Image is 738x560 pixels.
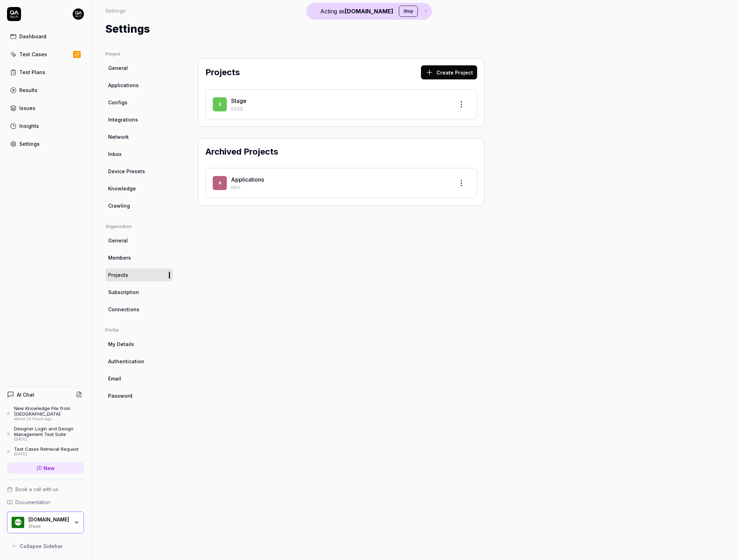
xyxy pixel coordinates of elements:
a: Applications [105,79,173,92]
div: Issues [19,104,35,112]
span: Device Presets [108,168,145,175]
a: Projects [105,268,173,281]
a: Test Cases [7,47,84,61]
a: Subscription [105,286,173,299]
span: Members [108,254,131,261]
a: Insights [7,119,84,133]
span: My Details [108,340,134,348]
span: Password [108,392,132,399]
a: Book a call with us [7,486,84,493]
span: Documentation [15,499,50,506]
div: Test Cases Retrieval Request [14,446,79,452]
span: Email [108,375,121,382]
img: Pricer.com Logo [12,516,24,529]
a: Designer Login and Design Management Test Suite[DATE] [7,426,84,442]
a: Authentication [105,355,173,368]
a: Results [7,83,84,97]
div: Project [105,51,173,57]
span: Integrations [108,116,138,123]
span: Inbox [108,150,121,158]
div: [DATE] [14,452,79,457]
a: Stage [231,97,246,104]
span: General [108,237,128,244]
h1: Settings [105,21,150,37]
button: Pricer.com Logo[DOMAIN_NAME]Stage [7,512,84,533]
a: Configs [105,96,173,109]
a: Documentation [7,499,84,506]
span: A [213,176,227,190]
img: 7ccf6c19-61ad-4a6c-8811-018b02a1b829.jpg [73,8,84,20]
p: 0S3Q [231,106,449,112]
a: Password [105,389,173,402]
div: Test Cases [19,51,47,58]
a: Device Presets [105,165,173,178]
div: [DATE] [14,437,84,442]
span: General [108,64,128,72]
div: Insights [19,122,39,130]
div: Results [19,86,38,94]
span: Collapse Sidebar [20,542,63,550]
a: General [105,61,173,74]
h4: AI Chat [17,391,34,398]
h2: Archived Projects [205,145,278,158]
a: General [105,234,173,247]
h2: Projects [205,66,240,79]
div: New Knowledge File from [GEOGRAPHIC_DATA] [14,405,84,417]
div: Applications [231,175,449,184]
span: Applications [108,82,139,89]
div: Profile [105,327,173,333]
div: about 22 hours ago [14,417,84,422]
div: Test Plans [19,69,45,76]
span: Book a call with us [15,486,58,493]
div: Settings [105,7,126,14]
a: Dashboard [7,30,84,43]
a: Inbox [105,148,173,161]
div: Dashboard [19,33,46,40]
a: Integrations [105,113,173,126]
a: New [7,462,84,474]
span: Crawling [108,202,130,209]
a: Crawling [105,199,173,212]
div: Stage [28,523,69,528]
div: Settings [19,140,40,148]
a: Network [105,130,173,143]
div: Organization [105,223,173,230]
a: My Details [105,338,173,351]
a: Test Plans [7,65,84,79]
span: Configs [108,99,127,106]
span: Network [108,133,129,141]
a: Test Cases Retrieval Request[DATE] [7,446,84,457]
button: Create Project [421,65,477,79]
span: Subscription [108,288,139,296]
a: Connections [105,303,173,316]
span: Authentication [108,358,144,365]
span: New [44,464,55,472]
p: t6xY [231,184,449,191]
a: Issues [7,101,84,115]
span: S [213,97,227,111]
a: Settings [7,137,84,151]
div: Designer Login and Design Management Test Suite [14,426,84,437]
a: Members [105,251,173,264]
span: Connections [108,306,139,313]
button: Collapse Sidebar [7,539,84,553]
button: Stop [399,6,418,17]
a: Knowledge [105,182,173,195]
a: New Knowledge File from [GEOGRAPHIC_DATA]about 22 hours ago [7,405,84,422]
a: Email [105,372,173,385]
span: Knowledge [108,185,136,192]
div: Pricer.com [28,516,69,523]
span: Projects [108,271,128,279]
